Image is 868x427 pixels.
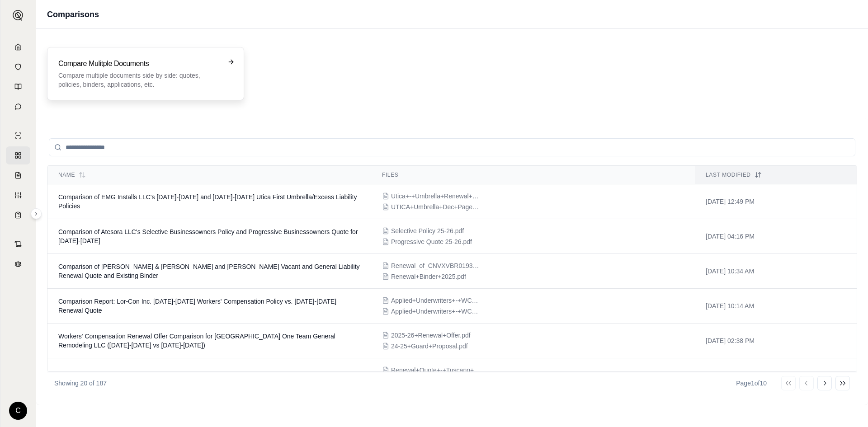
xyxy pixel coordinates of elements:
p: Showing 20 of 187 [54,379,107,388]
a: Custom Report [6,186,30,204]
span: Applied+Underwriters+-+WC+Renewal+2025-2026.pdf [391,307,481,316]
span: Comparison of Robert & Elene Mannix and Julianne Graziano's Vacant and General Liability Renewal ... [58,263,360,279]
img: Expand sidebar [13,10,24,21]
span: Selective Policy 25-26.pdf [391,226,464,235]
span: Comparison of Atesora LLC's Selective Businessowners Policy and Progressive Businessowners Quote ... [58,228,358,244]
span: Comparison Report: Lor-Con Inc. 2024-2025 Workers' Compensation Policy vs. 2025-2026 Renewal Quote [58,298,336,314]
span: Renewal+Binder+2025.pdf [391,272,466,281]
a: Coverage Table [6,206,30,224]
a: Single Policy [6,127,30,145]
p: Compare multiple documents side by side: quotes, policies, binders, applications, etc. [58,71,220,89]
h1: Comparisons [47,8,99,21]
span: UTICA+Umbrella+Dec+Page+-+10-01-2024+to+10-01-2025.pdf [391,202,481,211]
td: [DATE] 02:38 PM [695,324,857,358]
div: Page 1 of 10 [736,379,767,388]
a: Documents Vault [6,58,30,76]
td: [DATE] 04:16 PM [695,219,857,254]
div: Name [58,171,360,178]
button: Expand sidebar [31,208,42,219]
a: Claim Coverage [6,166,30,184]
span: 24-25+Guard+Proposal.pdf [391,342,468,351]
td: [DATE] 10:34 AM [695,254,857,289]
div: Last modified [706,171,846,178]
span: Applied+Underwriters+-+WC+Dec+page+2024-2025.pdf [391,296,481,305]
a: Prompt Library [6,78,30,96]
span: Progressive Quote 25-26.pdf [391,237,472,246]
td: [DATE] 12:49 PM [695,184,857,219]
span: Workers' Compensation Renewal Offer Comparison for NJ One Team General Remodeling LLC (2024-2025 ... [58,333,335,349]
th: Files [371,166,695,184]
span: Renewal+Quote+-+Tuscano+-+GL+.pdf [391,366,481,375]
a: Contract Analysis [6,235,30,253]
a: Legal Search Engine [6,255,30,273]
button: Expand sidebar [9,6,27,24]
td: [DATE] 10:14 AM [695,289,857,324]
td: [DATE] 01:18 PM [695,358,857,393]
h3: Compare Mulitple Documents [58,58,220,69]
span: Renewal_of_CNVXVBR019371_Agent+copy_.pdf [391,261,481,270]
span: Comparison of EMG Installs LLC's 2024-2025 and 2025-2026 Utica First Umbrella/Excess Liability Po... [58,193,357,210]
div: C [9,402,27,420]
a: Home [6,38,30,56]
a: Policy Comparisons [6,146,30,164]
span: 2025-26+Renewal+Offer.pdf [391,331,471,340]
a: Chat [6,98,30,116]
span: Utica+-+Umbrella+Renewal+2025-2026.pdf [391,192,481,201]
